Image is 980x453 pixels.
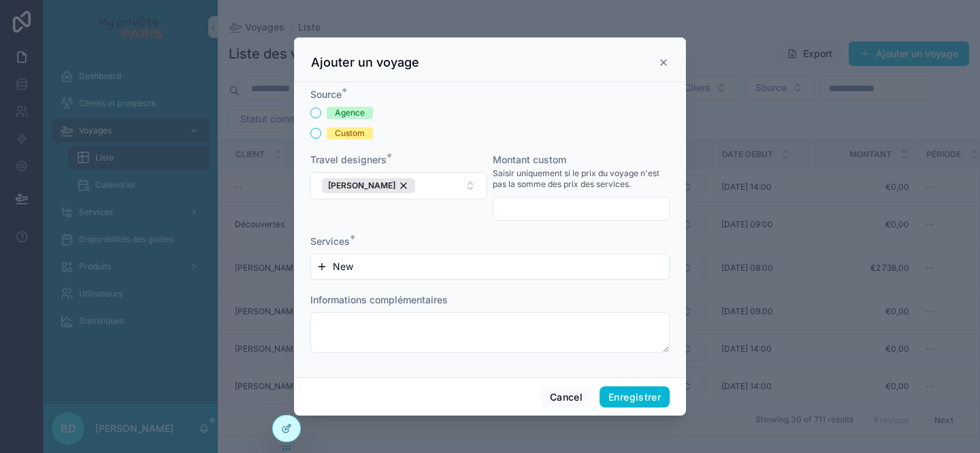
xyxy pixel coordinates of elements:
span: Montant custom [493,154,566,165]
span: Services [310,235,350,247]
h3: Ajouter un voyage [311,54,419,71]
span: Source [310,88,342,100]
button: Cancel [541,386,591,408]
div: Custom [335,127,365,139]
div: Agence [335,107,365,119]
span: Saisir uniquement si le prix du voyage n'est pas la somme des prix des services. [493,168,670,190]
button: New [316,260,664,273]
span: Informations complémentaires [310,294,448,305]
button: Unselect 2 [322,178,415,193]
span: Travel designers [310,154,387,165]
button: Select Button [310,172,487,199]
span: New [333,260,353,273]
span: [PERSON_NAME] [328,180,395,191]
button: Enregistrer [600,386,670,408]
